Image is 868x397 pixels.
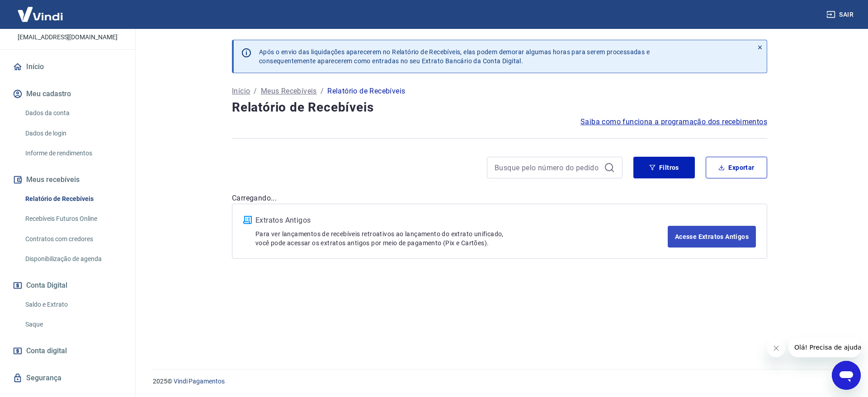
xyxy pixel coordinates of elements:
[789,337,861,357] iframe: Message from company
[767,339,785,357] iframe: Close message
[633,157,695,178] button: Filtros
[255,215,668,226] p: Extratos Antigos
[22,315,124,334] a: Saque
[580,117,767,127] a: Saiba como funciona a programação dos recebimentos
[259,47,650,65] p: Após o envio das liquidações aparecerem no Relatório de Recebíveis, elas podem demorar algumas ho...
[18,33,118,42] p: [EMAIL_ADDRESS][DOMAIN_NAME]
[11,84,124,104] button: Meu cadastro
[11,170,124,190] button: Meus recebíveis
[668,226,756,248] a: Acesse Extratos Antigos
[825,6,857,23] button: Sair
[11,368,124,388] a: Segurança
[153,377,846,386] p: 2025 ©
[174,378,225,385] a: Vindi Pagamentos
[261,86,317,97] a: Meus Recebíveis
[11,0,70,28] img: Vindi
[832,361,861,390] iframe: Button to launch messaging window
[321,86,324,97] p: /
[11,276,124,295] button: Conta Digital
[232,193,767,204] p: Carregando...
[254,86,257,97] p: /
[26,345,67,357] span: Conta digital
[22,104,124,122] a: Dados da conta
[22,190,124,208] a: Relatório de Recebíveis
[232,98,767,117] h4: Relatório de Recebíveis
[22,144,124,163] a: Informe de rendimentos
[255,229,668,248] p: Para ver lançamentos de recebíveis retroativos ao lançamento do extrato unificado, você pode aces...
[5,6,76,14] span: Olá! Precisa de ajuda?
[706,157,767,178] button: Exportar
[495,161,600,174] input: Busque pelo número do pedido
[327,86,405,97] p: Relatório de Recebíveis
[22,124,124,143] a: Dados de login
[243,216,252,224] img: ícone
[11,341,124,361] a: Conta digital
[232,86,250,97] a: Início
[22,250,124,268] a: Disponibilização de agenda
[22,295,124,314] a: Saldo e Extrato
[31,19,104,29] p: [PERSON_NAME]
[22,230,124,248] a: Contratos com credores
[11,57,124,77] a: Início
[22,210,124,228] a: Recebíveis Futuros Online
